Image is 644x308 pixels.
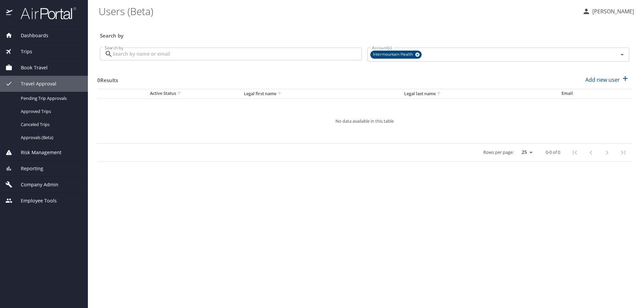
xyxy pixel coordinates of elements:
[12,48,32,55] span: Trips
[276,91,283,97] button: sort
[99,1,577,21] h1: Users (Beta)
[516,147,535,158] select: rows per page
[580,5,637,17] button: [PERSON_NAME]
[113,48,362,60] input: Search by name or email
[97,72,118,84] h3: 0 Results
[21,121,80,128] span: Canceled Trips
[100,28,629,40] h3: Search by
[618,50,627,59] button: Open
[97,89,238,99] th: Active Status
[12,64,48,71] span: Book Travel
[370,51,422,59] div: Intermountain Health
[12,80,56,87] span: Travel Approval
[117,119,612,123] p: No data available in this table
[12,197,57,204] span: Employee Tools
[21,134,80,141] span: Approvals (Beta)
[585,76,620,84] p: Add new user
[21,108,80,115] span: Approved Trips
[546,150,560,155] p: 0-0 of 0
[12,181,58,188] span: Company Admin
[6,7,13,20] img: icon-airportal.png
[436,91,442,97] button: sort
[97,89,632,162] table: User Search Table
[12,165,43,172] span: Reporting
[13,7,76,20] img: airportal-logo.png
[590,7,634,15] p: [PERSON_NAME]
[370,51,417,58] span: Intermountain Health
[583,72,632,87] button: Add new user
[483,150,514,155] p: Rows per page:
[12,149,61,156] span: Risk Management
[176,90,183,97] button: sort
[12,32,48,39] span: Dashboards
[399,89,556,99] th: Legal last name
[556,89,632,99] th: Email
[238,89,399,99] th: Legal first name
[21,95,80,102] span: Pending Trip Approvals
